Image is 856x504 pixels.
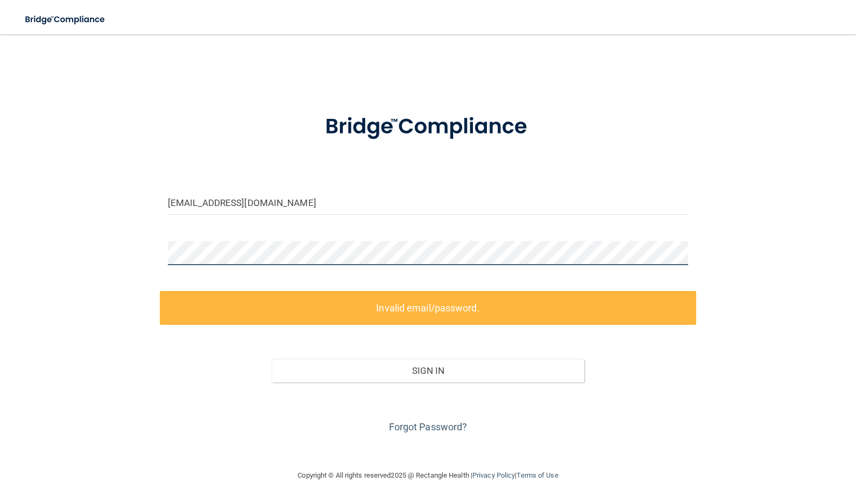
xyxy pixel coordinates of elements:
[16,9,115,31] img: bridge_compliance_login_screen.278c3ca4.svg
[472,471,515,479] a: Privacy Policy
[232,458,625,493] div: Copyright © All rights reserved 2025 @ Rectangle Health | |
[389,421,468,432] a: Forgot Password?
[272,359,584,382] button: Sign In
[168,190,688,215] input: Email
[160,291,696,325] label: Invalid email/password.
[517,471,558,479] a: Terms of Use
[303,99,554,155] img: bridge_compliance_login_screen.278c3ca4.svg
